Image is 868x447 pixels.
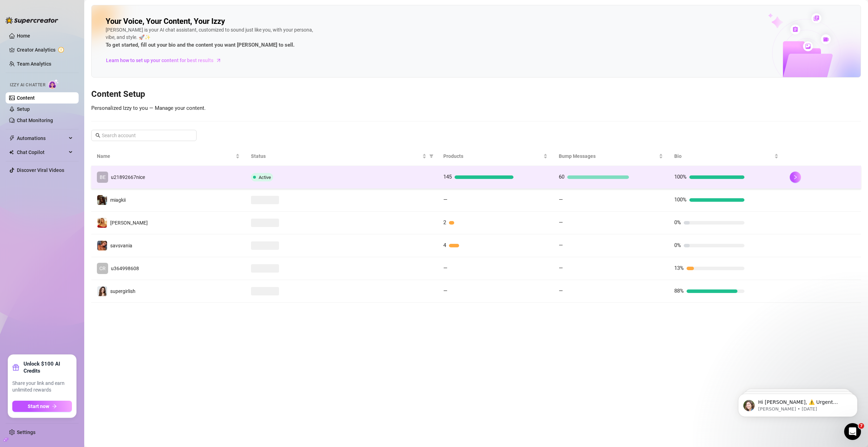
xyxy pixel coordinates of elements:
span: gift [12,364,19,371]
div: [PERSON_NAME] is your AI chat assistant, customized to sound just like you, with your persona, vi... [106,26,316,49]
span: 0% [674,219,681,226]
span: Name [97,152,234,160]
span: search [95,133,100,138]
button: Start nowarrow-right [12,401,72,412]
img: mikayla_demaiter [97,218,107,228]
button: right [790,172,801,183]
span: u364998608 [111,266,139,271]
span: 100% [674,196,687,203]
span: 100% [674,174,687,180]
span: Status [251,152,421,160]
span: Chat Copilot [17,147,67,158]
span: 2 [443,219,446,226]
a: Chat Monitoring [17,118,53,123]
a: Home [17,33,30,39]
span: — [559,242,563,248]
img: savsvania [97,241,107,251]
a: Team Analytics [17,61,51,67]
span: — [559,288,563,294]
span: Active [259,175,271,180]
span: — [443,196,448,203]
th: Bio [669,147,784,166]
span: — [443,288,448,294]
h2: Your Voice, Your Content, Your Izzy [106,16,225,26]
span: 13% [674,265,684,271]
span: — [443,265,448,271]
span: [PERSON_NAME] [110,220,148,226]
img: Chat Copilot [9,150,14,155]
span: Start now [28,403,49,409]
span: savsvania [110,243,132,248]
span: Personalized Izzy to you — Manage your content. [91,105,206,111]
span: 88% [674,288,684,294]
th: Name [91,147,245,166]
a: Creator Analytics exclamation-circle [17,44,73,55]
a: Settings [17,429,35,435]
iframe: Intercom notifications message [728,379,868,428]
span: Automations [17,133,67,144]
strong: Unlock $100 AI Credits [24,360,72,374]
strong: To get started, fill out your bio and the content you want [PERSON_NAME] to sell. [106,42,294,48]
th: Bump Messages [553,147,669,166]
span: CR [99,265,106,272]
span: Bio [674,152,773,160]
a: Learn how to set up your content for best results [106,55,227,66]
span: filter [429,154,433,158]
img: miagkii [97,195,107,205]
span: BE [100,173,106,181]
span: build [4,437,8,442]
span: — [559,219,563,226]
span: supergirlish [110,288,135,294]
span: — [559,265,563,271]
span: 60 [559,174,564,180]
iframe: Intercom live chat [844,423,861,440]
span: arrow-right [52,404,57,409]
img: AI Chatter [48,79,59,89]
span: filter [428,151,435,161]
span: miagkii [110,197,126,203]
span: 4 [443,242,446,248]
span: thunderbolt [9,135,15,141]
img: ai-chatter-content-library-cLFOSyPT.png [752,6,861,77]
span: Products [443,152,542,160]
input: Search account [102,132,187,139]
span: Share your link and earn unlimited rewards [12,380,72,394]
span: u21892667nice [111,174,145,180]
th: Products [438,147,553,166]
a: Setup [17,106,30,112]
img: logo-BBDzfeDw.svg [6,17,58,24]
span: — [559,196,563,203]
span: 7 [859,423,864,429]
span: 0% [674,242,681,248]
span: Learn how to set up your content for best results [106,56,213,64]
span: Bump Messages [559,152,657,160]
span: Izzy AI Chatter [10,82,45,88]
span: arrow-right [215,57,222,64]
span: 145 [443,174,452,180]
a: Content [17,95,35,101]
img: supergirlish [97,286,107,296]
h3: Content Setup [91,89,861,100]
span: right [793,175,798,180]
a: Discover Viral Videos [17,167,64,173]
th: Status [245,147,438,166]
